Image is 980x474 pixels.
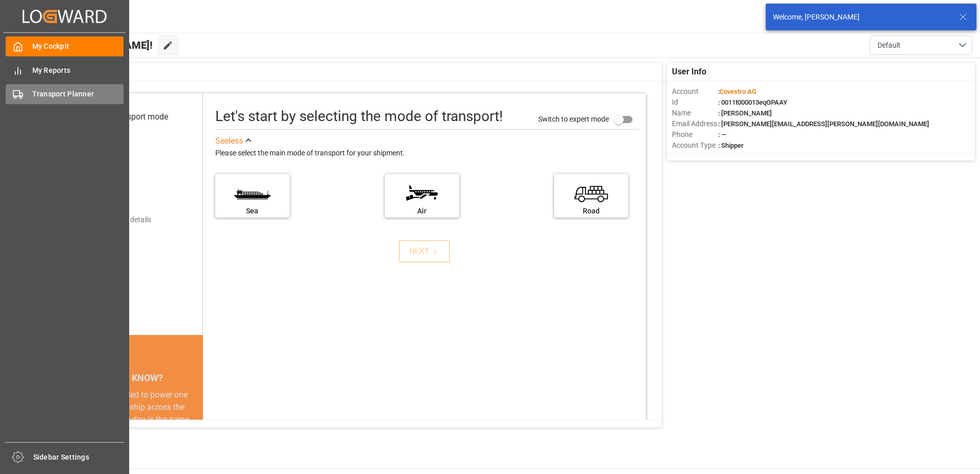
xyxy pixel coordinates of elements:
[220,206,284,216] div: Sea
[672,97,718,108] span: Id
[773,12,949,23] div: Welcome, [PERSON_NAME]
[6,84,124,104] a: Transport Planner
[538,114,609,123] span: Switch to expert mode
[672,108,718,118] span: Name
[87,214,151,225] div: Add shipping details
[718,88,757,95] span: :
[559,206,623,216] div: Road
[6,36,124,56] a: My Cockpit
[390,206,454,216] div: Air
[672,86,718,97] span: Account
[672,140,718,151] span: Account Type
[672,129,718,140] span: Phone
[215,147,639,160] div: Please select the main mode of transport for your shipment.
[33,452,125,463] span: Sidebar Settings
[870,35,972,55] button: open menu
[718,142,744,149] span: : Shipper
[32,89,124,100] span: Transport Planner
[718,131,726,139] span: : —
[718,109,772,117] span: : [PERSON_NAME]
[32,65,124,76] span: My Reports
[6,60,124,80] a: My Reports
[718,98,787,106] span: : 0011t000013eqOPAAY
[409,245,440,258] div: NEXT
[720,88,757,95] span: Covestro AG
[215,106,503,127] div: Let's start by selecting the mode of transport!
[215,135,243,147] div: See less
[672,66,706,78] span: User Info
[877,40,901,51] span: Default
[672,118,718,129] span: Email Address
[399,240,450,263] button: NEXT
[718,120,929,128] span: : [PERSON_NAME][EMAIL_ADDRESS][PERSON_NAME][DOMAIN_NAME]
[32,41,124,52] span: My Cockpit
[43,35,153,55] span: Hello [PERSON_NAME]!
